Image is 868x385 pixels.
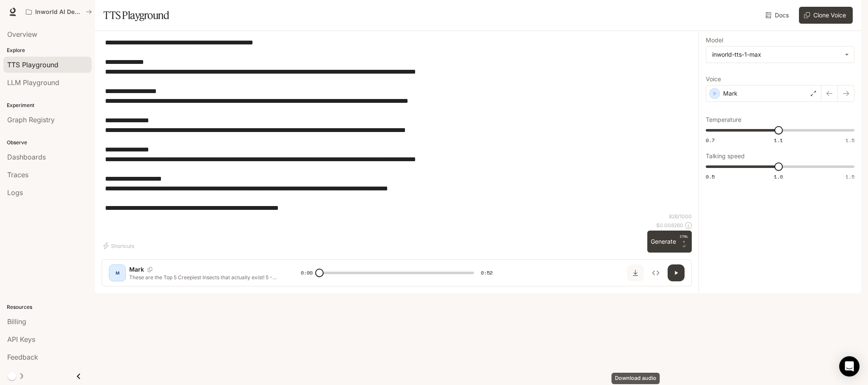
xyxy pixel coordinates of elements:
[647,231,692,253] button: GenerateCTRL +⏎
[103,7,169,24] h1: TTS Playground
[774,137,783,144] span: 1.1
[669,213,692,220] p: 826 / 1000
[839,356,860,377] div: Open Intercom Messenger
[712,50,840,59] div: inworld-tts-1-max
[706,153,745,159] p: Talking speed
[764,7,792,24] a: Docs
[129,265,144,274] p: Mark
[706,173,715,180] span: 0.5
[679,234,688,244] p: CTRL +
[647,264,664,281] button: Inspect
[723,89,738,98] p: Mark
[111,266,124,280] div: M
[706,117,741,123] p: Temperature
[656,222,683,229] p: $ 0.008260
[144,267,156,272] button: Copy Voice ID
[102,239,138,253] button: Shortcuts
[706,47,854,63] div: inworld-tts-1-max
[301,269,313,277] span: 0:00
[706,37,723,43] p: Model
[35,8,83,16] p: Inworld AI Demos
[612,373,660,384] div: Download audio
[846,173,854,180] span: 1.5
[706,76,721,82] p: Voice
[706,137,715,144] span: 0.7
[481,269,493,277] span: 0:52
[774,173,783,180] span: 1.0
[129,274,280,281] p: These are the Top 5 Creepiest Insects that actually exist! 5 - Giant Weta. This New Zealand insec...
[846,137,854,144] span: 1.5
[22,3,96,20] button: All workspaces
[627,264,644,281] button: Download audio
[679,234,688,249] p: ⏎
[799,7,853,24] button: Clone Voice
